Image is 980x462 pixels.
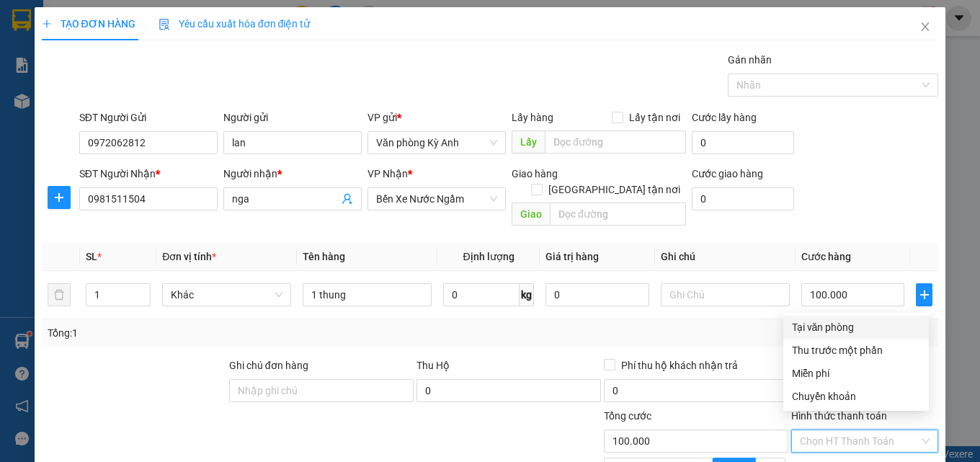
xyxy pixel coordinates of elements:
span: Văn phòng Kỳ Anh [376,132,497,154]
span: plus [48,192,70,203]
input: Dọc đường [545,130,686,154]
label: Hình thức thanh toán [791,410,887,422]
span: Giá trị hàng [545,251,599,262]
span: plus [42,19,52,29]
div: SĐT Người Gửi [79,110,218,125]
span: Đơn vị tính [162,251,216,262]
span: close [919,21,931,32]
div: Tổng: 1 [48,325,380,341]
span: Giao [512,203,550,226]
span: up [138,286,147,295]
span: Lấy hàng [512,112,553,123]
input: Cước lấy hàng [692,131,794,154]
span: Giao hàng [512,168,558,179]
th: Ghi chú [655,243,796,271]
span: Lấy tận nơi [623,110,686,125]
label: Gán nhãn [728,54,772,66]
span: SL [86,251,97,262]
span: Định lượng [463,251,514,262]
input: Dọc đường [550,203,686,226]
span: Decrease Value [134,295,150,306]
span: Tên hàng [303,251,345,262]
span: Tổng cước [604,410,651,422]
span: Yêu cầu xuất hóa đơn điện tử [159,18,311,30]
div: Chuyển khoản [792,388,920,404]
span: Phí thu hộ khách nhận trả [615,357,744,373]
input: Ghi chú đơn hàng [229,379,414,402]
span: Khác [171,284,282,306]
span: plus [917,289,932,301]
span: user-add [342,193,353,205]
img: icon [159,19,170,30]
span: Increase Value [134,284,150,295]
span: TẠO ĐƠN HÀNG [42,18,135,30]
div: Miễn phí [792,365,920,381]
label: Ghi chú đơn hàng [229,360,308,371]
span: VP Nhận [367,168,408,179]
span: kg [520,283,534,306]
div: Người nhận [223,166,362,182]
button: plus [48,186,71,209]
span: Cước hàng [801,251,851,262]
span: [GEOGRAPHIC_DATA] tận nơi [543,182,686,197]
span: Thu Hộ [416,360,450,371]
div: Tại văn phòng [792,319,920,335]
label: Cước lấy hàng [692,112,757,123]
input: Cước giao hàng [692,187,794,210]
label: Cước giao hàng [692,168,763,179]
span: down [138,296,147,305]
div: Người gửi [223,110,362,125]
button: plus [916,283,932,306]
div: SĐT Người Nhận [79,166,218,182]
input: Ghi Chú [661,283,790,306]
button: delete [48,283,71,306]
div: VP gửi [367,110,506,125]
input: 0 [545,283,649,306]
span: Bến Xe Nước Ngầm [376,188,497,210]
span: Lấy [512,130,545,154]
button: Close [905,7,945,48]
div: Thu trước một phần [792,342,920,358]
input: VD: Bàn, Ghế [303,283,432,306]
